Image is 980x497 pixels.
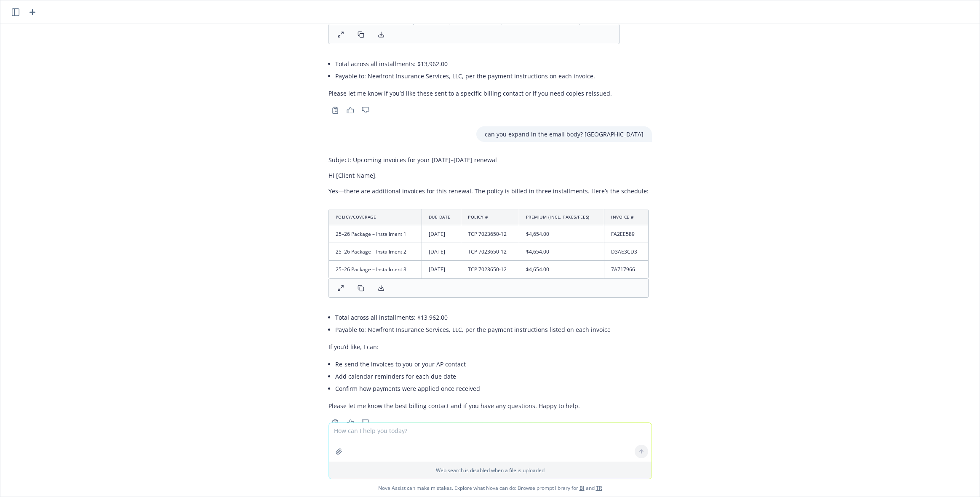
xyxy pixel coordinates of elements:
th: Due Date [422,209,461,225]
li: Add calendar reminders for each due date [335,370,649,382]
th: Premium (incl. taxes/fees) [519,209,604,225]
td: 25–26 Package – Installment 1 [329,225,422,243]
button: Thumbs down [359,417,372,429]
li: Re-send the invoices to you or your AP contact [335,358,649,370]
td: TCP 7023650-12 [461,261,519,278]
p: Hi [Client Name], [328,171,649,180]
a: TR [596,484,602,492]
p: Yes—there are additional invoices for this renewal. The policy is billed in three installments. H... [328,187,649,195]
td: $4,654.00 [519,225,604,243]
td: [DATE] [422,243,461,261]
li: Confirm how payments were applied once received [335,382,649,395]
svg: Copy to clipboard [331,107,339,114]
td: $4,654.00 [519,261,604,278]
p: Please let me know if you’d like these sent to a specific billing contact or if you need copies r... [328,89,620,98]
th: Invoice # [604,209,648,225]
p: Please let me know the best billing contact and if you have any questions. Happy to help. [328,401,649,410]
td: [DATE] [422,261,461,278]
p: Subject: Upcoming invoices for your [DATE]–[DATE] renewal [328,155,649,164]
svg: Copy to clipboard [331,419,339,427]
li: Payable to: Newfront Insurance Services, LLC, per the payment instructions listed on each invoice [335,323,649,336]
td: [DATE] [422,225,461,243]
td: 25–26 Package – Installment 3 [329,261,422,278]
a: BI [579,484,585,492]
td: 25–26 Package – Installment 2 [329,243,422,261]
li: Total across all installments: $13,962.00 [335,58,620,70]
li: Total across all installments: $13,962.00 [335,311,649,323]
td: FA2EE589 [604,225,648,243]
th: Policy/Coverage [329,209,422,225]
span: Nova Assist can make mistakes. Explore what Nova can do: Browse prompt library for and [4,479,976,497]
td: $4,654.00 [519,243,604,261]
td: TCP 7023650-12 [461,225,519,243]
td: 7A717966 [604,261,648,278]
button: Thumbs down [359,104,372,116]
p: Web search is disabled when a file is uploaded [334,467,646,474]
p: can you expand in the email body? [GEOGRAPHIC_DATA] [485,130,644,139]
th: Policy # [461,209,519,225]
li: Payable to: Newfront Insurance Services, LLC, per the payment instructions on each invoice. [335,70,620,82]
p: If you’d like, I can: [328,342,649,351]
td: TCP 7023650-12 [461,243,519,261]
td: D3AE3CD3 [604,243,648,261]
